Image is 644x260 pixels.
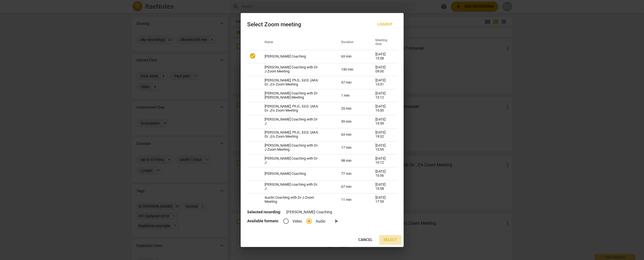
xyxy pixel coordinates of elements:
[258,35,335,50] th: Name
[335,89,369,102] td: 1 min
[293,218,302,224] span: Video
[369,63,397,76] td: [DATE] 09:00
[330,215,343,228] a: Preview
[369,193,397,206] td: [DATE] 17:59
[333,218,340,224] span: play_arrow
[258,141,335,154] td: [PERSON_NAME] Coaching with Dr. J Zoom Meeting
[335,102,369,115] td: 25 min
[258,102,335,115] td: [PERSON_NAME], Ph.D., Ed.D. (AKA: Dr. J)'s Zoom Meeting
[369,102,397,115] td: [DATE] 15:00
[369,76,397,89] td: [DATE] 13:31
[378,22,393,27] span: Logout
[354,235,377,245] button: Cancel
[247,209,397,215] p: [PERSON_NAME] Coaching
[258,63,335,76] td: [PERSON_NAME] Coaching with Dr. J Zoom Meeting
[335,128,369,141] td: 63 min
[369,154,397,167] td: [DATE] 16:12
[247,210,281,214] b: Selected recording:
[335,76,369,89] td: 57 min
[335,167,369,180] td: 77 min
[369,115,397,128] td: [DATE] 13:59
[373,20,397,29] button: Logout
[369,35,397,50] th: Meeting time
[379,235,401,245] button: Select
[384,237,397,243] span: Select
[335,180,369,193] td: 67 min
[258,167,335,180] td: [PERSON_NAME] Coaching
[335,35,369,50] th: Duration
[335,63,369,76] td: 130 min
[358,237,373,243] span: Cancel
[316,218,325,224] span: Audio
[369,180,397,193] td: [DATE] 15:58
[369,141,397,154] td: [DATE] 15:55
[258,115,335,128] td: [PERSON_NAME] Coaching with Dr J
[247,219,279,223] b: Available formats:
[258,193,335,206] td: Austin Coaching with Dr J-Zoom Meeting
[258,154,335,167] td: [PERSON_NAME] Coaching with Dr J
[258,50,335,63] td: [PERSON_NAME] Coaching
[258,76,335,89] td: [PERSON_NAME], Ph.D., Ed.D. (AKA: Dr. J)'s Zoom Meeting
[369,167,397,180] td: [DATE] 15:56
[369,128,397,141] td: [DATE] 19:32
[258,89,335,102] td: [PERSON_NAME] Coaching with Dr [PERSON_NAME] Meeting
[258,180,335,193] td: [PERSON_NAME] coaching with Dr. J
[335,141,369,154] td: 17 min
[369,89,397,102] td: [DATE] 13:12
[249,53,256,59] span: check_circle
[258,128,335,141] td: [PERSON_NAME], Ph.D., Ed.D. (AKA: Dr. J)'s Zoom Meeting
[335,50,369,63] td: 63 min
[335,115,369,128] td: 59 min
[335,154,369,167] td: 98 min
[247,21,301,28] div: Select Zoom meeting
[369,50,397,63] td: [DATE] 15:58
[335,193,369,206] td: 11 min
[283,219,330,223] div: File type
